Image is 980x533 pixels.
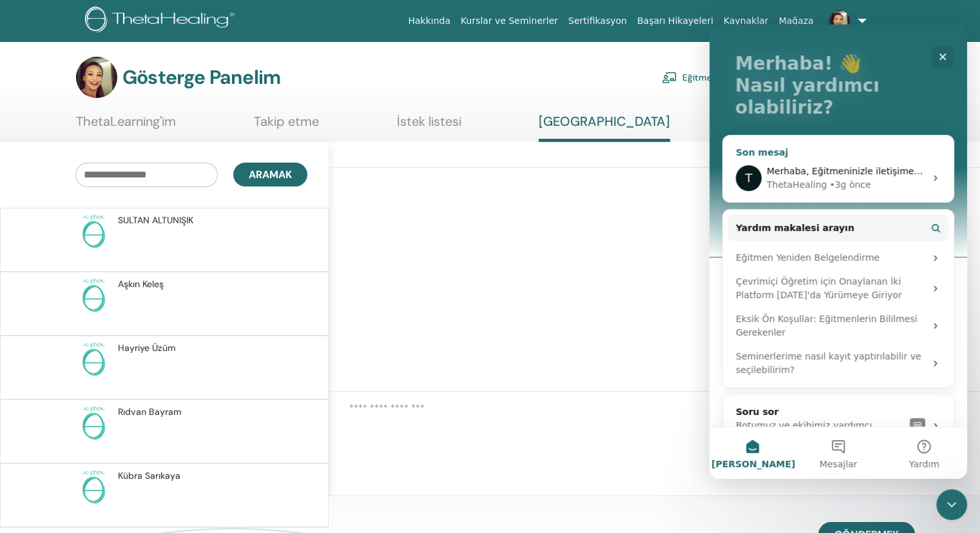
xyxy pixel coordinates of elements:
[19,245,239,283] div: Çevrimiçi Öğretim için Onaylanan İki Platform [DATE]'da Yürümeye Giriyor
[120,155,125,165] font: •
[26,289,208,313] font: Eksik Ön Koşullar: Eğitmenlerin Bililmesi Gerekenler
[19,221,239,245] div: Eğitmen Yeniden Belgelendirme
[200,394,216,409] img: Profile image for Operator
[149,406,182,417] font: Bayram
[829,10,850,31] img: default.jpg
[26,382,69,392] font: Soru sor
[126,155,162,165] font: 3g önce
[632,9,718,33] a: Başarı Hikayeleri
[254,114,319,139] a: Takip etme
[76,114,176,139] a: ThetaLearning'im
[936,489,967,520] iframe: Intercom canlı sohbet
[13,370,245,432] div: Soru sorBotumuz ve ekibimiz yardımcı olabilirProfile image for Operator
[397,114,461,139] a: İstek listesi
[118,278,140,290] font: Aşkın
[118,214,149,226] font: SULTAN
[19,283,239,320] div: Eksik Ön Koşullar: Eğitmenlerin Bililmesi Gerekenler
[26,252,193,276] font: Çevrimiçi Öğretim için Onaylanan İki Platform [DATE]'da Yürümeye Giriyor
[26,228,170,238] font: Eğitmen Yeniden Belgelendirme
[682,72,776,84] font: Eğitmen Kontrol Paneli
[637,15,713,26] font: Başarı Hikayeleri
[19,190,239,216] button: Yardım makalesi arayın
[718,9,774,33] a: Kaynaklar
[709,25,967,479] iframe: Intercom canlı sohbet
[397,113,461,130] font: İstek listesi
[118,470,142,481] font: Kübra
[76,113,176,130] font: ThetaLearning'im
[249,168,292,181] font: Aramak
[142,278,164,290] font: Keleş
[568,15,627,26] font: Sertifikasyon
[76,57,117,98] img: default.jpg
[57,141,690,152] font: Merhaba, Eğitmeninizle iletişime geçmenizi öneririz. Katılımınızı tamamlayıp onayladıktan sonra, ...
[75,405,111,441] img: no-photo.png
[145,470,180,481] font: Sarıkaya
[75,214,111,250] img: no-photo.png
[26,327,212,350] font: Seminerlerime nasıl kayıt yaptırılabilir ve seçilebilirim?
[539,113,670,130] font: [GEOGRAPHIC_DATA]
[254,113,319,130] font: Takip etme
[152,214,193,226] font: ALTUNIŞIK
[57,155,117,165] font: ThetaHealing
[118,406,146,417] font: Rıdvan
[172,403,258,454] button: Yardım
[662,63,776,92] a: Eğitmen Kontrol Paneli
[461,15,558,26] font: Kurslar ve Seminerler
[26,198,145,208] font: Yardım makalesi arayın
[408,15,450,26] font: Hakkında
[200,434,230,445] font: Yardım
[233,163,307,186] button: Aramak
[563,9,632,33] a: Sertifikasyon
[118,342,149,354] font: Hayriye
[456,9,563,33] a: Kurslar ve Seminerler
[122,65,280,90] font: Gösterge Panelim
[2,434,86,445] font: [PERSON_NAME]
[778,15,813,26] font: Mağaza
[403,9,456,33] a: Hakkında
[19,320,239,357] div: Seminerlerime nasıl kayıt yaptırılabilir ve seçilebilirim?
[539,114,670,142] a: [GEOGRAPHIC_DATA]
[85,6,239,35] img: logo.png
[724,15,769,26] font: Kaynaklar
[110,434,148,445] font: Mesajlar
[26,396,162,419] font: Botumuz ve ekibimiz yardımcı olabilir
[75,469,111,505] img: no-photo.png
[662,72,677,83] img: chalkboard-teacher.svg
[86,403,171,454] button: Mesajlar
[75,277,111,314] img: no-photo.png
[75,341,111,377] img: no-photo.png
[152,342,176,354] font: Üzüm
[222,21,245,44] div: Kapat
[773,9,818,33] a: Mağaza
